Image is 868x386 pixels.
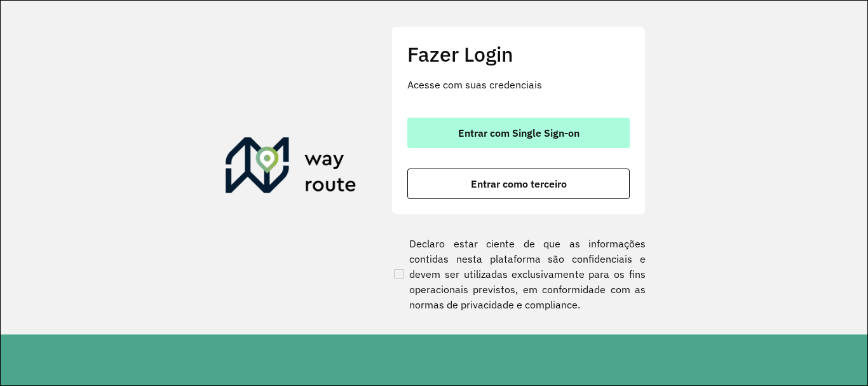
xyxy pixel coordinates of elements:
[407,77,630,92] p: Acesse com suas credenciais
[407,42,630,66] h2: Fazer Login
[471,179,567,189] span: Entrar como terceiro
[226,137,356,198] img: Roteirizador AmbevTech
[407,169,630,199] button: button
[391,236,646,312] label: Declaro estar ciente de que as informações contidas nesta plataforma são confidenciais e devem se...
[458,128,580,138] span: Entrar com Single Sign-on
[407,118,630,148] button: button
